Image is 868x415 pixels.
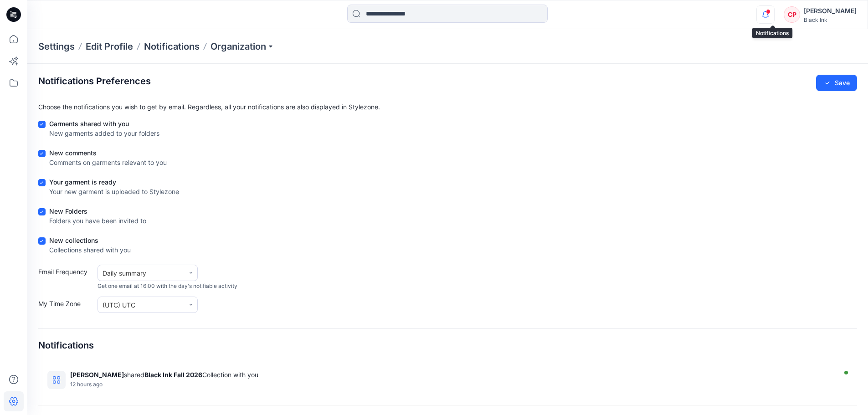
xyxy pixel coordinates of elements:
[38,76,151,87] h2: Notifications Preferences
[49,236,131,245] div: New collections
[70,381,833,388] div: Thursday, September 04, 2025 02:01
[38,299,93,313] label: My Time Zone
[47,371,66,389] img: Black Ink Fall 2026
[70,371,124,379] strong: [PERSON_NAME]
[103,268,180,278] div: Daily summary
[49,177,179,187] div: Your garment is ready
[144,40,200,53] a: Notifications
[816,75,857,91] button: Save
[98,282,237,290] span: Get one email at 16:00 with the day's notifiable activity
[49,128,159,138] div: New garments added to your folders
[38,40,75,53] p: Settings
[38,102,857,112] p: Choose the notifications you wish to get by email. Regardless, all your notifications are also di...
[784,6,800,23] div: CP
[49,119,159,128] div: Garments shared with you
[49,245,131,255] div: Collections shared with you
[49,206,146,216] div: New Folders
[144,371,202,379] strong: Black Ink Fall 2026
[70,371,833,379] div: shared Collection with you
[49,187,179,196] div: Your new garment is uploaded to Stylezone
[38,340,94,351] h4: Notifications
[38,267,93,290] label: Email Frequency
[49,158,167,167] div: Comments on garments relevant to you
[804,16,857,23] div: Black Ink
[49,216,146,225] div: Folders you have been invited to
[804,5,857,16] div: [PERSON_NAME]
[86,40,133,53] a: Edit Profile
[49,148,167,158] div: New comments
[103,300,180,310] div: (UTC) UTC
